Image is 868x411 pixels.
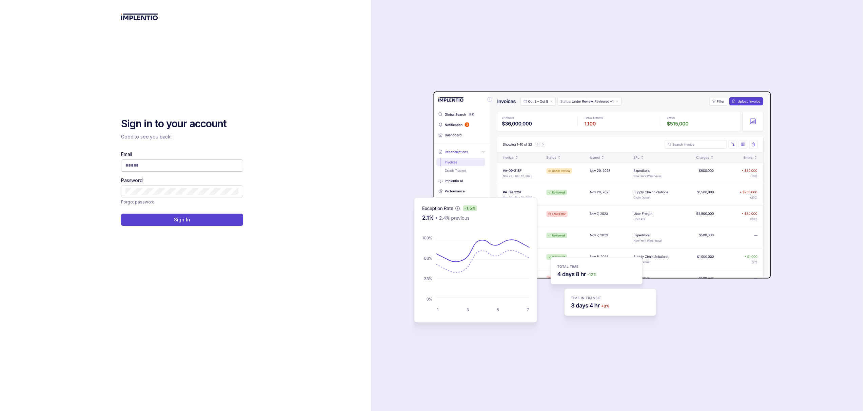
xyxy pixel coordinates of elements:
p: Forgot password [121,199,155,205]
p: Good to see you back! [121,133,243,140]
a: Link Forgot password [121,199,155,205]
label: Password [121,177,143,184]
h2: Sign in to your account [121,117,243,131]
button: Sign In [121,214,243,226]
img: logo [121,14,158,20]
img: signin-background.svg [390,70,773,341]
p: Sign In [174,216,190,223]
label: Email [121,151,132,158]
